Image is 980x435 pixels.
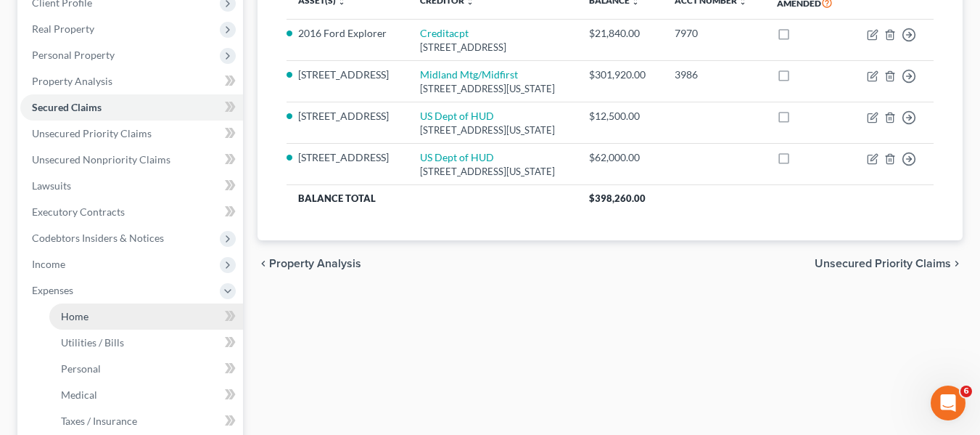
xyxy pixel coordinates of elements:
span: Property Analysis [32,75,112,87]
button: Unsecured Priority Claims chevron_right [815,258,963,269]
span: Unsecured Priority Claims [815,258,951,269]
span: Personal [61,362,101,375]
span: $398,260.00 [589,192,646,204]
a: Property Analysis [20,68,243,94]
a: Taxes / Insurance [49,408,243,434]
span: Codebtors Insiders & Notices [32,232,164,244]
i: chevron_left [258,258,269,269]
i: chevron_right [951,258,963,269]
div: 3986 [675,68,754,82]
div: $12,500.00 [589,109,651,123]
li: [STREET_ADDRESS] [298,150,397,165]
a: Lawsuits [20,173,243,199]
a: Home [49,304,243,330]
span: Executory Contracts [32,206,125,218]
a: Unsecured Priority Claims [20,121,243,147]
div: $62,000.00 [589,150,651,165]
span: Utilities / Bills [61,336,124,349]
li: [STREET_ADDRESS] [298,68,397,82]
span: Secured Claims [32,101,102,113]
span: Property Analysis [269,258,361,269]
div: [STREET_ADDRESS][US_STATE] [420,82,566,96]
a: Utilities / Bills [49,330,243,356]
span: Home [61,310,88,322]
div: [STREET_ADDRESS][US_STATE] [420,123,566,137]
span: Medical [61,389,97,401]
span: Expenses [32,284,73,296]
li: [STREET_ADDRESS] [298,109,397,123]
div: $301,920.00 [589,68,651,82]
a: Midland Mtg/Midfirst [420,68,518,81]
span: Taxes / Insurance [61,415,137,427]
span: Unsecured Nonpriority Claims [32,153,170,166]
span: Income [32,258,65,270]
div: [STREET_ADDRESS][US_STATE] [420,165,566,179]
div: 7970 [675,26,754,41]
a: Executory Contracts [20,199,243,225]
a: Medical [49,382,243,408]
a: US Dept of HUD [420,151,494,163]
a: Secured Claims [20,94,243,121]
span: 6 [960,386,972,397]
div: [STREET_ADDRESS] [420,41,566,54]
span: Unsecured Priority Claims [32,127,152,139]
span: Lawsuits [32,179,71,192]
a: Personal [49,356,243,382]
button: chevron_left Property Analysis [258,258,361,269]
div: $21,840.00 [589,26,651,41]
li: 2016 Ford Explorer [298,26,397,41]
a: Unsecured Nonpriority Claims [20,147,243,173]
th: Balance Total [287,185,577,211]
span: Personal Property [32,49,115,61]
span: Real Property [32,23,94,35]
a: US Dept of HUD [420,110,494,122]
a: Creditacpt [420,27,469,39]
iframe: Intercom live chat [931,386,965,420]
